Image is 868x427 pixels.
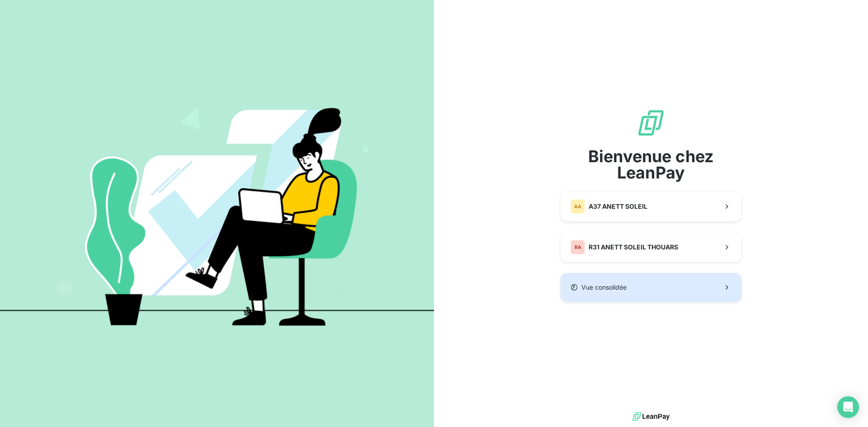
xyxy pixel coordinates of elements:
[637,108,665,137] img: logo sigle
[561,273,741,302] button: Vue consolidée
[561,192,741,221] button: AAA37 ANETT SOLEIL
[571,240,585,254] div: RA
[589,243,678,252] span: R31 ANETT SOLEIL THOUARS
[581,283,627,292] span: Vue consolidée
[837,396,859,418] div: Open Intercom Messenger
[589,202,647,211] span: A37 ANETT SOLEIL
[571,199,585,214] div: AA
[561,148,741,181] span: Bienvenue chez LeanPay
[632,410,670,423] img: logo
[561,232,741,262] button: RAR31 ANETT SOLEIL THOUARS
